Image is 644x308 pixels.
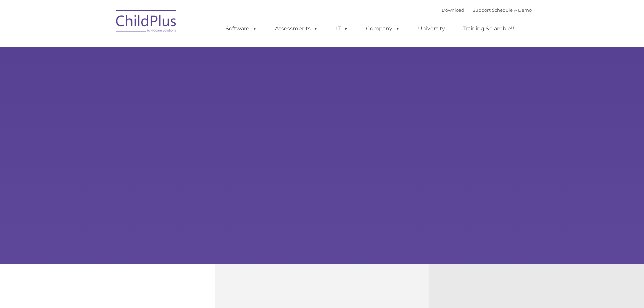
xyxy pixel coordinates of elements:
[268,22,325,35] a: Assessments
[219,22,264,35] a: Software
[411,22,452,35] a: University
[473,7,491,13] a: Support
[456,22,521,35] a: Training Scramble!!
[442,7,532,13] font: |
[329,22,355,35] a: IT
[442,7,464,13] a: Download
[492,7,532,13] a: Schedule A Demo
[113,5,180,39] img: ChildPlus by Procare Solutions
[359,22,407,35] a: Company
